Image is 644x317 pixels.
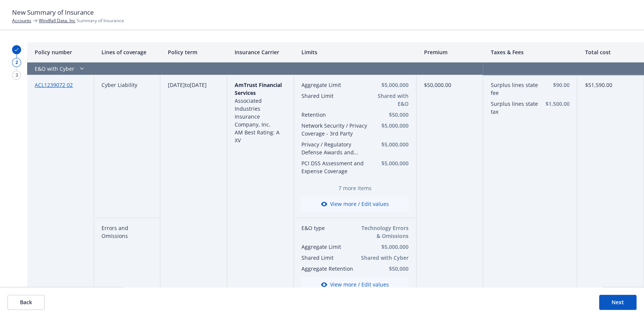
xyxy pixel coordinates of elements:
button: $90.00 [545,81,569,89]
button: Shared Limit [301,254,358,262]
button: $5,000,000 [370,122,409,130]
div: 3 [12,71,21,80]
button: Shared with Cyber [361,254,409,262]
button: Resize column [154,42,160,62]
span: 7 more items [301,184,409,192]
div: Policy number [27,42,94,62]
button: Shared with E&O [370,92,409,108]
button: Network Security / Privacy Coverage - 3rd Party [301,122,368,137]
button: $50,000 [370,111,409,119]
span: [DATE] [168,81,185,88]
div: Taxes & Fees [483,42,577,62]
div: Insurance Carrier [227,42,294,62]
button: Resize column [221,42,227,62]
button: Surplus lines state fee [490,81,542,97]
button: Resize column [410,42,417,62]
button: Back [8,295,45,310]
div: Policy term [160,42,227,62]
button: Aggregate Limit [301,81,368,89]
div: to [160,75,227,299]
span: Associated Industries Insurance Company, Inc. [235,97,271,128]
div: Errors and Omissions [94,218,161,299]
button: Aggregate Retention [301,265,358,273]
span: AmTrust Financial Services [235,81,282,96]
button: $5,000,000 [370,81,409,89]
div: 2 [12,58,21,67]
button: Resize column [477,42,483,62]
button: Retention [301,111,368,119]
div: $50,000.00 [417,75,483,299]
button: $50,000 [361,265,409,273]
button: $5,000,000 [361,243,409,251]
div: Lines of coverage [94,42,161,62]
button: Resize column [571,42,577,62]
span: [DATE] [190,81,207,88]
div: Total cost [577,42,644,62]
button: $5,000,000 [370,140,409,148]
button: View more / Edit values [301,197,409,212]
button: Surplus lines state tax [490,100,542,116]
span: Summary of Insurance [39,17,124,24]
span: AM Best Rating: A XV [235,129,280,144]
a: ACL1239072 02 [35,81,73,88]
a: Accounts [12,17,31,24]
div: Limits [294,42,417,62]
button: Resize column [638,42,644,62]
button: Aggregate Limit [301,243,358,251]
div: E&O with Cyber [27,62,483,75]
button: View more / Edit values [301,277,409,292]
button: Shared Limit [301,92,368,100]
div: Premium [417,42,483,62]
button: PCI DSS Assessment and Expense Coverage [301,159,368,175]
button: E&O type [301,224,358,232]
div: $51,590.00 [577,75,644,299]
a: Windfall Data, Inc [39,17,75,24]
button: Resize column [88,42,94,62]
button: Resize column [288,42,294,62]
button: Technology Errors & Omissions [361,224,409,240]
button: $1,500.00 [545,100,569,108]
h1: New Summary of Insurance [12,8,632,17]
button: Next [599,295,636,310]
div: Cyber Liability [94,75,161,218]
button: Privacy / Regulatory Defense Awards and Fines Coverage [301,140,368,156]
button: $5,000,000 [370,159,409,167]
